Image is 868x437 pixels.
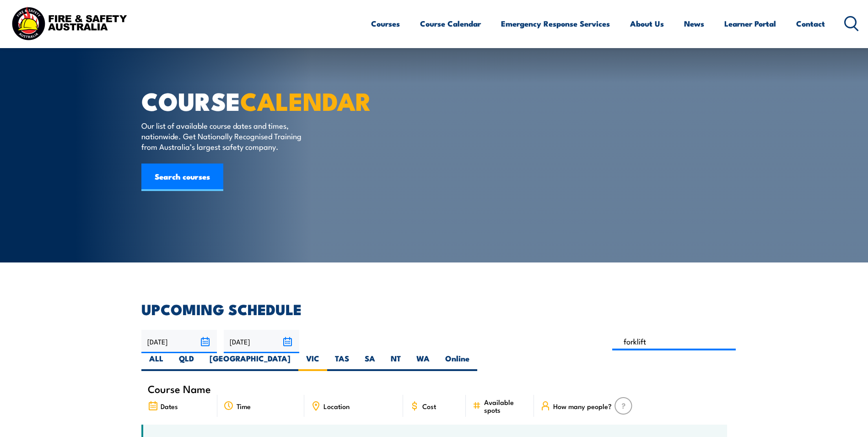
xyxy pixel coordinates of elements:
label: WA [409,353,437,371]
strong: CALENDAR [240,81,372,119]
a: News [684,11,704,36]
label: [GEOGRAPHIC_DATA] [202,353,298,371]
span: How many people? [553,402,612,410]
label: TAS [327,353,357,371]
a: Search courses [141,164,223,191]
label: ALL [141,353,171,371]
input: From date [141,330,217,353]
label: NT [383,353,409,371]
a: Contact [796,11,825,36]
a: About Us [630,11,664,36]
label: SA [357,353,383,371]
label: Online [437,353,477,371]
h1: COURSE [141,90,367,111]
span: Course Name [148,385,211,393]
a: Courses [371,11,400,36]
span: Dates [161,402,178,410]
p: Our list of available course dates and times, nationwide. Get Nationally Recognised Training from... [141,120,308,152]
label: QLD [171,353,202,371]
a: Course Calendar [420,11,481,36]
a: Learner Portal [724,11,776,36]
input: To date [224,330,299,353]
a: Emergency Response Services [501,11,610,36]
span: Cost [422,402,436,410]
label: VIC [298,353,327,371]
span: Time [237,402,251,410]
span: Available spots [484,398,528,414]
input: Search Course [612,333,736,350]
h2: UPCOMING SCHEDULE [141,302,727,315]
span: Location [323,402,350,410]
